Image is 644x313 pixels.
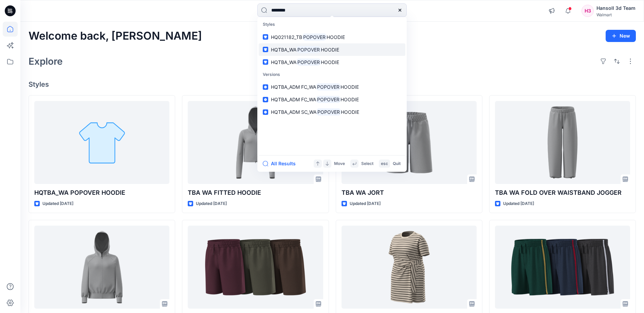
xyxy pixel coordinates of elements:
span: HOODIE [341,84,359,90]
a: HQTBA_ADM SC_WAPOPOVERHOODIE [259,106,405,118]
mark: POPOVER [316,83,341,91]
p: Select [361,160,373,167]
p: Versions [259,68,405,81]
a: HQ021182_TBPOPOVERHOODIE [259,31,405,43]
h2: Explore [29,56,63,67]
span: HOODIE [341,109,359,115]
span: HOODIE [321,59,339,65]
span: HQTBA_ADM SC_WA [271,109,316,115]
a: TBA WA OVERSIZED ZIP UP HOODIE [34,226,169,309]
p: TBA WA FOLD OVER WAISTBAND JOGGER [495,188,630,197]
span: HQTBA_WA [271,47,296,53]
a: 016226 TS SS FRONT TWIST MINI DRESS [342,226,477,309]
div: H3 [582,5,594,17]
span: HQTBA_ADM FC_WA [271,97,316,102]
a: 021794_WN KNIT SHORT [188,226,323,309]
mark: POPOVER [316,108,341,116]
a: TBA WA FOLD OVER WAISTBAND JOGGER [495,101,630,184]
span: HOODIE [327,34,345,40]
a: HQTBA_ADM FC_WAPOPOVERHOODIE [259,81,405,93]
a: HQTBA_WA POPOVER HOODIE [34,101,169,184]
h4: Styles [29,80,636,88]
p: esc [381,160,388,167]
p: TBA WA FITTED HOODIE [188,188,323,197]
p: Updated [DATE] [350,200,381,207]
span: HOODIE [341,97,359,102]
mark: POPOVER [316,96,341,103]
span: HQTBA_ADM FC_WA [271,84,316,90]
p: HQTBA_WA POPOVER HOODIE [34,188,169,197]
a: TBA WA JORT [342,101,477,184]
button: All Results [263,160,300,168]
p: Updated [DATE] [503,200,534,207]
h2: Welcome back, [PERSON_NAME] [29,30,202,42]
a: HQTBA_ADM FC_WAPOPOVERHOODIE [259,93,405,106]
div: Walmart [596,12,636,17]
a: HQTBA_WAPOPOVERHOODIE [259,43,405,56]
a: HQTBA_WAPOPOVERHOODIE [259,56,405,68]
p: Move [334,160,345,167]
p: Updated [DATE] [196,200,227,207]
mark: POPOVER [296,58,321,66]
p: Updated [DATE] [42,200,73,207]
p: Quit [393,160,401,167]
mark: POPOVER [302,33,327,41]
a: TBA_WN ATHLETIC SET BOTTOM [495,226,630,309]
span: HOODIE [321,47,339,53]
p: Styles [259,18,405,31]
p: TBA WA JORT [342,188,477,197]
mark: POPOVER [296,46,321,54]
div: Hansoll 3d Team [596,4,636,12]
span: HQ021182_TB [271,34,302,40]
span: HQTBA_WA [271,59,296,65]
a: TBA WA FITTED HOODIE [188,101,323,184]
button: New [606,30,636,42]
